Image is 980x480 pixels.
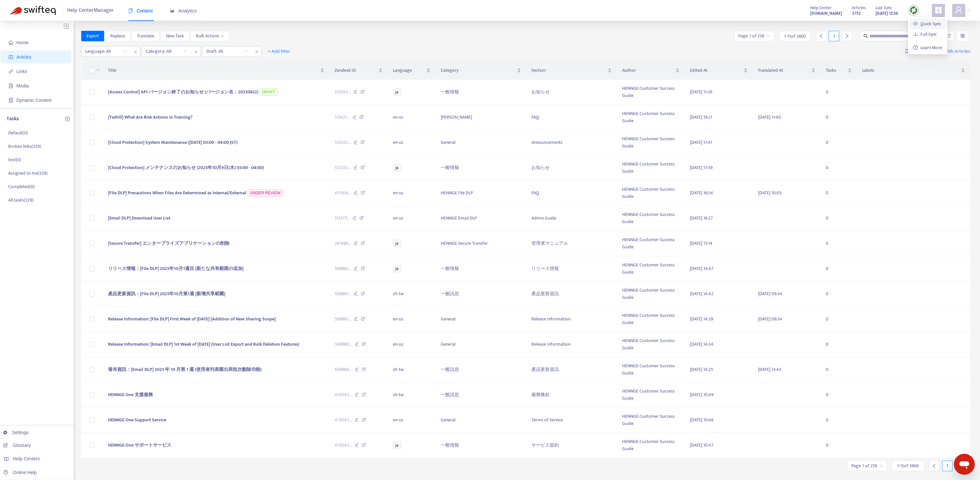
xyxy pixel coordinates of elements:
[268,48,290,55] span: + Add filter
[912,48,970,55] span: Getting started with Articles
[435,357,526,382] td: 一般訊息
[810,4,832,11] span: Help Center
[821,206,857,231] td: 0
[942,461,952,471] div: 1
[526,206,617,231] td: Admin Guide
[617,206,685,231] td: HENNGE Customer Success Guide
[821,307,857,332] td: 0
[7,115,19,123] p: Tasks
[161,31,189,41] button: New Task
[170,8,197,13] span: Analytics
[955,6,963,14] span: user
[863,34,868,38] span: search
[758,315,782,323] span: [DATE] 09:34
[335,442,352,449] span: 478543 ...
[876,4,892,11] span: Last Sync
[108,290,225,298] span: 產品更新資訊：[File DLP] 2025年10月第1週 [新增共享範圍]
[435,105,526,130] td: [PERSON_NAME]
[526,408,617,433] td: Terms of Service
[393,88,401,96] span: ja
[435,231,526,256] td: HENNGE Secure Transfer
[617,256,685,281] td: HENNGE Customer Success Guide
[252,48,261,56] span: close
[108,240,230,247] span: [Secure Transfer] エンタープライズアプリケーションの削除
[9,69,13,74] span: link
[196,32,224,40] span: Bulk Actions
[335,416,352,424] span: 478543 ...
[810,10,842,17] strong: [DOMAIN_NAME]
[690,265,713,272] span: [DATE] 14:47
[784,33,806,40] span: 1 - 15 of 3860
[335,164,351,171] span: 512222 ...
[526,256,617,281] td: リリース情報
[435,307,526,332] td: General
[108,441,171,449] span: HENNGE One サポートサービス
[3,470,37,475] a: Online Help
[128,9,133,13] span: book
[690,240,712,247] span: [DATE] 15:14
[103,62,329,80] th: Title
[67,4,114,17] span: Help Center Manager
[753,62,821,80] th: Translated At
[16,83,29,88] span: Media
[690,366,713,373] span: [DATE] 14:25
[108,214,170,222] span: [Email DLP] Download User List
[821,256,857,281] td: 0
[526,181,617,206] td: FAQ
[435,206,526,231] td: HENNGE Email DLP
[108,189,246,197] span: [File DLP] Precautions When Files Are Determined as Internal/External
[947,33,951,38] span: unordered-list
[105,31,130,41] button: Replace
[526,281,617,307] td: 產品更新資訊
[526,62,617,80] th: Section
[526,382,617,408] td: 服務條款
[8,170,47,177] p: Assigned to me ( 329 )
[526,105,617,130] td: FAQ
[170,9,175,13] span: area-chart
[690,290,713,298] span: [DATE] 14:42
[388,408,436,433] td: en-us
[8,143,41,150] p: Broken links ( 329 )
[876,10,898,17] strong: [DATE] 12:56
[435,382,526,408] td: 一般訊息
[393,67,425,74] span: Language
[108,164,264,171] span: [Cloud Protection] メンテナンスのお知らせ (2025年10月9日(木) 03:00 - 04:00)
[388,332,436,357] td: en-us
[9,98,13,103] span: container
[526,357,617,382] td: 產品更新資訊
[862,67,960,74] span: Labels
[944,31,954,41] button: unordered-list
[108,340,299,348] span: Release Information: [Email DLP] 1st Week of [DATE] (User List Export and Bulk Deletion Features)
[829,31,839,41] div: 1
[690,315,713,323] span: [DATE] 14:39
[690,139,712,146] span: [DATE] 17:41
[221,34,224,38] span: down
[690,189,713,197] span: [DATE] 16:54
[821,130,857,155] td: 0
[435,130,526,155] td: General
[690,391,713,398] span: [DATE] 10:49
[16,98,51,103] span: Dynamic Content
[108,391,153,398] span: HENNGE One 支援服務
[821,80,857,105] td: 0
[905,46,970,57] a: Getting started with Articles
[617,105,685,130] td: HENNGE Customer Success Guide
[526,433,617,458] td: サービス規約
[913,44,942,51] a: question-circleLearn More
[821,62,857,80] th: Tasks
[110,32,125,40] span: Replace
[758,366,781,373] span: [DATE] 13:43
[758,113,781,121] span: [DATE] 11:40
[335,139,351,146] span: 512222 ...
[617,155,685,181] td: HENNGE Customer Success Guide
[335,67,377,74] span: Zendesk ID
[821,231,857,256] td: 0
[388,307,436,332] td: en-us
[622,67,675,74] span: Author
[13,456,40,461] span: Help Centers
[393,240,401,247] span: ja
[526,332,617,357] td: Release Information
[617,181,685,206] td: HENNGE Customer Success Guide
[9,84,13,88] span: file-image
[335,265,351,272] span: 509961 ...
